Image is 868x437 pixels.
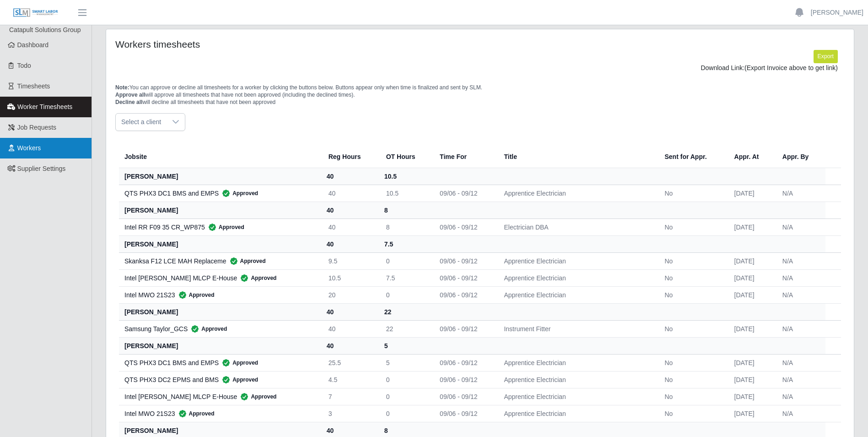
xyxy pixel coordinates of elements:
[321,252,379,269] td: 9.5
[379,252,432,269] td: 0
[727,405,775,422] td: [DATE]
[658,320,727,337] td: No
[496,354,657,371] td: Apprentice Electrician
[658,405,727,422] td: No
[379,286,432,303] td: 0
[124,273,314,283] div: Intel [PERSON_NAME] MLCP E-House
[379,235,432,252] th: 7.5
[379,371,432,388] td: 0
[432,388,496,405] td: 09/06 - 09/12
[727,320,775,337] td: [DATE]
[496,218,657,235] td: Electrician DBA
[727,286,775,303] td: [DATE]
[124,257,314,266] div: Skanksa F12 LCE MAH Replaceme
[17,82,50,90] span: Timesheets
[17,41,49,49] span: Dashboard
[124,409,314,418] div: Intel MWO 21S23
[379,146,432,168] th: OT Hours
[379,303,432,320] th: 22
[9,26,81,33] span: Catapult Solutions Group
[658,185,727,202] td: No
[219,358,258,367] span: Approved
[658,269,727,286] td: No
[321,235,379,252] th: 40
[321,146,379,168] th: Reg Hours
[379,388,432,405] td: 0
[17,124,57,131] span: Job Requests
[432,354,496,371] td: 09/06 - 09/12
[17,62,31,69] span: Todo
[13,8,59,18] img: SLM Logo
[379,168,432,185] th: 10.5
[115,92,145,98] span: Approve all
[379,337,432,354] th: 5
[321,371,379,388] td: 4.5
[17,144,41,152] span: Workers
[321,388,379,405] td: 7
[122,63,838,73] div: Download Link:
[775,269,825,286] td: N/A
[432,269,496,286] td: 09/06 - 09/12
[432,320,496,337] td: 09/06 - 09/12
[175,290,215,300] span: Approved
[119,235,321,252] th: [PERSON_NAME]
[321,303,379,320] th: 40
[124,392,314,401] div: Intel [PERSON_NAME] MLCP E-House
[321,218,379,235] td: 40
[775,371,825,388] td: N/A
[496,388,657,405] td: Apprentice Electrician
[175,409,215,418] span: Approved
[321,202,379,218] th: 40
[237,392,276,401] span: Approved
[432,286,496,303] td: 09/06 - 09/12
[496,185,657,202] td: Apprentice Electrician
[432,252,496,269] td: 09/06 - 09/12
[432,185,496,202] td: 09/06 - 09/12
[219,189,258,198] span: Approved
[219,375,258,384] span: Approved
[124,290,314,300] div: Intel MWO 21S23
[775,405,825,422] td: N/A
[124,375,314,384] div: QTS PHX3 DC2 EPMS and BMS
[658,354,727,371] td: No
[727,371,775,388] td: [DATE]
[775,185,825,202] td: N/A
[658,388,727,405] td: No
[379,320,432,337] td: 22
[727,146,775,168] th: Appr. At
[432,371,496,388] td: 09/06 - 09/12
[115,84,845,106] p: You can approve or decline all timesheets for a worker by clicking the buttons below. Buttons app...
[119,168,321,185] th: [PERSON_NAME]
[775,354,825,371] td: N/A
[119,337,321,354] th: [PERSON_NAME]
[727,354,775,371] td: [DATE]
[188,324,227,333] span: Approved
[432,218,496,235] td: 09/06 - 09/12
[321,286,379,303] td: 20
[658,218,727,235] td: No
[119,303,321,320] th: [PERSON_NAME]
[496,146,657,168] th: Title
[124,189,314,198] div: QTS PHX3 DC1 BMS and EMPS
[119,146,321,168] th: Jobsite
[321,185,379,202] td: 40
[775,146,825,168] th: Appr. By
[321,337,379,354] th: 40
[205,223,244,232] span: Approved
[814,50,838,63] button: Export
[496,252,657,269] td: Apprentice Electrician
[496,320,657,337] td: Instrument Fitter
[775,286,825,303] td: N/A
[17,165,66,172] span: Supplier Settings
[379,354,432,371] td: 5
[775,388,825,405] td: N/A
[379,202,432,218] th: 8
[496,371,657,388] td: Apprentice Electrician
[321,354,379,371] td: 25.5
[379,185,432,202] td: 10.5
[124,358,314,367] div: QTS PHX3 DC1 BMS and EMPS
[321,405,379,422] td: 3
[321,269,379,286] td: 10.5
[379,218,432,235] td: 8
[237,273,276,283] span: Approved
